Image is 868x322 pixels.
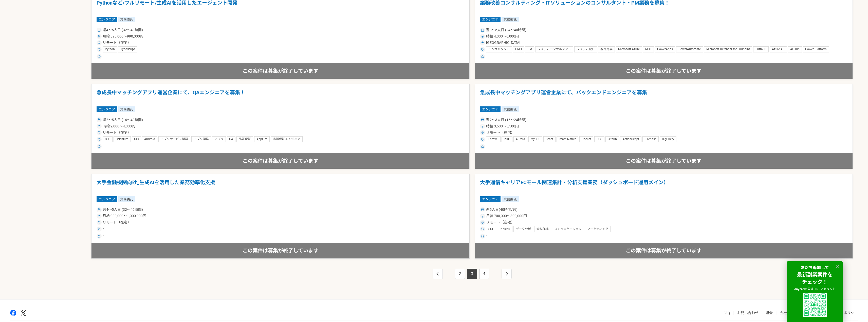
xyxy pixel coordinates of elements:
[103,207,143,212] span: 週4〜5人日 (32〜40時間)
[554,227,582,231] span: コミュニケーション
[538,47,571,51] span: システムコンサルタント
[504,137,510,141] span: PHP
[20,310,26,316] img: x-391a3a86.png
[432,269,513,279] nav: pagination
[486,124,519,129] span: 時給 3,500〜5,500円
[118,196,135,202] span: 業務委託
[103,34,143,39] span: 月給 890,000〜990,000円
[116,137,128,141] span: Selenium
[802,278,827,285] strong: チェック！
[527,47,532,51] span: PM
[239,137,251,141] span: 品質保証
[486,143,487,149] span: -
[480,196,501,202] span: エンジニア
[486,220,514,225] span: リモート（在宅）
[134,137,139,141] span: iOS
[91,243,469,258] div: この案件は募集が終了しています
[486,40,520,45] span: [GEOGRAPHIC_DATA]
[481,221,484,224] img: ico_location_pin-352ac629.svg
[103,143,104,149] span: -
[481,131,484,134] img: ico_location_pin-352ac629.svg
[481,138,484,141] img: ico_tag-f97210f0.svg
[103,117,143,123] span: 週2〜5人日 (16〜40時間)
[645,47,652,51] span: MDE
[600,47,613,51] span: 要件定義
[678,47,701,51] span: PowerAutomate
[587,227,608,231] span: マーケティング
[502,106,519,112] span: 業務委託
[97,196,117,202] span: エンジニア
[103,233,104,239] span: -
[755,47,766,51] span: Entra ID
[481,55,484,58] img: ico_star-c4f7eedc.svg
[144,137,155,141] span: Android
[475,153,853,168] div: この案件は募集が終了しています
[488,137,498,141] span: Laravel
[479,269,489,279] a: Page 4
[118,17,135,22] span: 業務委託
[98,55,101,58] img: ico_star-c4f7eedc.svg
[516,227,531,231] span: データ分析
[481,208,484,211] img: ico_calendar-4541a85f.svg
[91,63,469,79] div: この案件は募集が終了しています
[486,53,487,60] span: -
[706,47,750,51] span: Microsoft Defender for Endpoint
[103,220,131,225] span: リモート（在宅）
[481,235,484,238] img: ico_star-c4f7eedc.svg
[488,227,494,231] span: SQL
[724,311,730,315] a: FAQ
[98,125,101,128] img: ico_currency_yen-76ea2c4c.svg
[455,269,465,279] a: Page 2
[98,215,101,218] img: ico_currency_yen-76ea2c4c.svg
[597,137,602,141] span: ECS
[256,137,267,141] span: Appium
[97,106,117,112] span: エンジニア
[91,153,469,168] div: この案件は募集が終了しています
[480,179,848,192] h1: 大手通信キャリアECモール関連集計・分析支援業務（ダッシュボード運用メイン）
[97,179,464,192] h1: 大手金融機関向け_生成AIを活用した業務効率化支援
[98,29,101,32] img: ico_calendar-4541a85f.svg
[98,48,101,51] img: ico_tag-f97210f0.svg
[103,40,131,45] span: リモート（在宅）
[486,117,526,123] span: 週2〜3人日 (16〜24時間)
[801,264,829,270] strong: 友だち追加して
[98,221,101,224] img: ico_location_pin-352ac629.svg
[515,47,522,51] span: PMO
[802,279,827,285] a: チェック！
[780,311,794,315] a: 会社概要
[582,137,591,141] span: Docker
[194,137,209,141] span: アプリ開発
[98,228,101,231] img: ico_tag-f97210f0.svg
[103,124,135,129] span: 時給 2,000〜4,000円
[486,207,518,212] span: 週5人日(40時間/週)
[480,106,501,112] span: エンジニア
[480,17,501,22] span: エンジニア
[98,208,101,211] img: ico_calendar-4541a85f.svg
[488,47,510,51] span: コンサルタント
[481,48,484,51] img: ico_tag-f97210f0.svg
[502,196,519,202] span: 業務委託
[486,213,527,219] span: 月給 700,000〜800,000円
[98,35,101,38] img: ico_currency_yen-76ea2c4c.svg
[486,233,487,239] span: -
[475,243,853,258] div: この案件は募集が終了しています
[98,235,101,238] img: ico_star-c4f7eedc.svg
[502,17,519,22] span: 業務委託
[481,228,484,231] img: ico_tag-f97210f0.svg
[481,35,484,38] img: ico_currency_yen-76ea2c4c.svg
[103,213,146,219] span: 月給 900,000〜1,000,000円
[766,311,773,315] a: 退会
[645,137,656,141] span: Firebase
[97,89,464,102] h1: 急成長中マッチングアプリ運営企業にて、QAエンジニアを募集！
[797,271,833,278] strong: 最新副業案件を
[98,138,101,141] img: ico_tag-f97210f0.svg
[481,215,484,218] img: ico_currency_yen-76ea2c4c.svg
[546,137,553,141] span: React
[772,47,785,51] span: Azure AD
[662,137,674,141] span: BigQuery
[214,137,224,141] span: アプリ
[118,106,135,112] span: 業務委託
[622,137,639,141] span: ActionScript
[794,287,836,291] span: Anycrew 公式LINEアカウント
[481,41,484,44] img: ico_location_pin-352ac629.svg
